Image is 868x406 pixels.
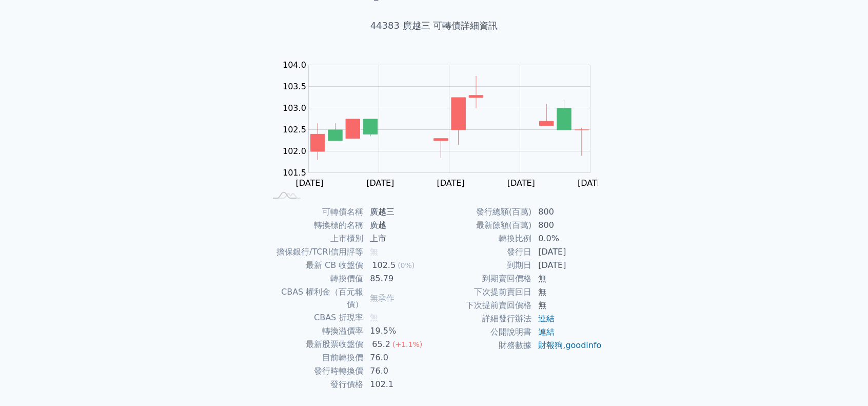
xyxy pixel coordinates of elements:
[434,245,532,259] td: 發行日
[532,232,602,245] td: 0.0%
[364,219,434,232] td: 廣越
[283,168,306,178] tspan: 101.5
[434,205,532,219] td: 發行總額(百萬)
[364,351,434,364] td: 76.0
[266,205,364,219] td: 可轉債名稱
[296,178,324,188] tspan: [DATE]
[434,232,532,245] td: 轉換比例
[283,103,306,113] tspan: 103.0
[283,60,306,70] tspan: 104.0
[283,125,306,134] tspan: 102.5
[364,324,434,338] td: 19.5%
[266,285,364,311] td: CBAS 權利金（百元報價）
[266,259,364,272] td: 最新 CB 收盤價
[434,325,532,339] td: 公開說明書
[538,314,555,323] a: 連結
[283,82,306,91] tspan: 103.5
[532,259,602,272] td: [DATE]
[266,324,364,338] td: 轉換溢價率
[434,299,532,312] td: 下次提前賣回價格
[434,259,532,272] td: 到期日
[370,259,398,272] div: 102.5
[434,272,532,285] td: 到期賣回價格
[366,178,394,188] tspan: [DATE]
[370,293,394,303] span: 無承作
[532,272,602,285] td: 無
[392,340,422,349] span: (+1.1%)
[532,219,602,232] td: 800
[538,340,563,350] a: 財報狗
[532,339,602,352] td: ,
[370,338,392,351] div: 65.2
[434,312,532,325] td: 詳細發行辦法
[253,18,615,33] h1: 44383 廣越三 可轉債詳細資訊
[532,205,602,219] td: 800
[266,232,364,245] td: 上市櫃別
[578,178,605,188] tspan: [DATE]
[364,232,434,245] td: 上市
[538,327,555,337] a: 連結
[364,378,434,391] td: 102.1
[434,285,532,299] td: 下次提前賣回日
[266,272,364,285] td: 轉換價值
[434,219,532,232] td: 最新餘額(百萬)
[364,272,434,285] td: 85.79
[532,285,602,299] td: 無
[364,364,434,378] td: 76.0
[364,205,434,219] td: 廣越三
[532,299,602,312] td: 無
[370,247,378,257] span: 無
[266,219,364,232] td: 轉換標的名稱
[266,351,364,364] td: 目前轉換價
[434,339,532,352] td: 財務數據
[565,340,601,350] a: goodinfo
[437,178,465,188] tspan: [DATE]
[398,261,415,269] span: (0%)
[266,378,364,391] td: 發行價格
[278,60,606,188] g: Chart
[532,245,602,259] td: [DATE]
[283,146,306,156] tspan: 102.0
[507,178,535,188] tspan: [DATE]
[266,338,364,351] td: 最新股票收盤價
[266,364,364,378] td: 發行時轉換價
[370,313,378,322] span: 無
[266,245,364,259] td: 擔保銀行/TCRI信用評等
[266,311,364,324] td: CBAS 折現率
